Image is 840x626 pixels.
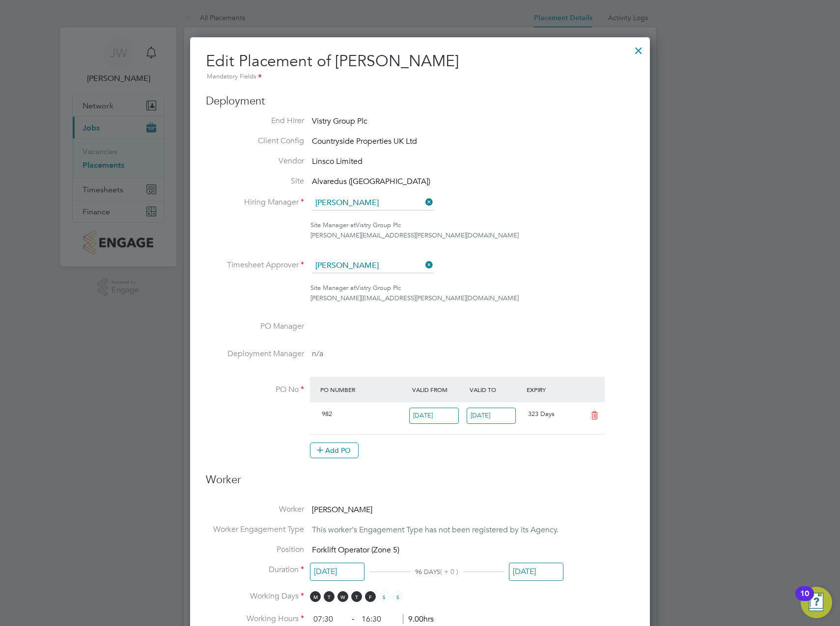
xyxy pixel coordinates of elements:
span: ( + 0 ) [440,567,458,576]
label: Deployment Manager [206,349,304,359]
span: M [310,591,321,602]
label: Timesheet Approver [206,260,304,270]
label: Working Days [206,591,304,601]
span: 96 DAYS [415,568,440,576]
input: Search for... [312,259,433,273]
div: PO Number [318,381,410,398]
label: End Hirer [206,116,304,126]
h3: Worker [206,473,634,495]
label: Worker [206,504,304,515]
span: S [392,591,403,602]
label: Hiring Manager [206,197,304,208]
div: Expiry [524,381,582,398]
label: Site [206,176,304,186]
span: 982 [322,410,332,418]
div: 10 [800,594,809,606]
label: Client Config [206,136,304,146]
span: ‐ [350,614,356,624]
input: Search for... [312,196,433,210]
span: Edit Placement of [PERSON_NAME] [206,52,459,71]
label: Position [206,545,304,555]
label: Working Hours [206,614,304,624]
label: PO No [206,385,304,395]
span: This worker's Engagement Type has not been registered by its Agency. [312,525,559,535]
span: Alvaredus ([GEOGRAPHIC_DATA]) [312,177,430,186]
h3: Deployment [206,94,634,108]
span: n/a [312,349,323,359]
label: Duration [206,565,304,575]
span: Vistry Group Plc [312,116,367,126]
input: Select one [509,563,563,581]
label: PO Manager [206,321,304,332]
span: Site Manager at [310,221,356,229]
input: Select one [467,408,516,424]
div: Valid From [410,381,467,398]
label: Vendor [206,156,304,166]
button: Open Resource Center, 10 new notifications [801,587,832,618]
span: 9.00hrs [403,614,434,624]
span: 323 Days [528,410,555,418]
span: Vistry Group Plc [356,221,401,229]
span: Forklift Operator (Zone 5) [312,545,399,555]
button: Add PO [310,443,359,458]
span: S [379,591,390,602]
span: T [324,591,335,602]
label: Worker Engagement Type [206,524,304,535]
div: [PERSON_NAME][EMAIL_ADDRESS][PERSON_NAME][DOMAIN_NAME] [310,231,634,241]
span: T [351,591,362,602]
span: W [337,591,348,602]
span: [PERSON_NAME] [312,505,372,515]
span: Countryside Properties UK Ltd [312,136,417,146]
span: Vistry Group Plc [356,284,401,292]
span: Site Manager at [310,284,356,292]
div: Mandatory Fields [206,72,634,82]
input: Select one [310,563,364,581]
span: [PERSON_NAME][EMAIL_ADDRESS][PERSON_NAME][DOMAIN_NAME] [310,294,519,302]
div: Valid To [467,381,525,398]
input: Select one [409,408,459,424]
span: F [365,591,376,602]
span: Linsco Limited [312,156,363,166]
